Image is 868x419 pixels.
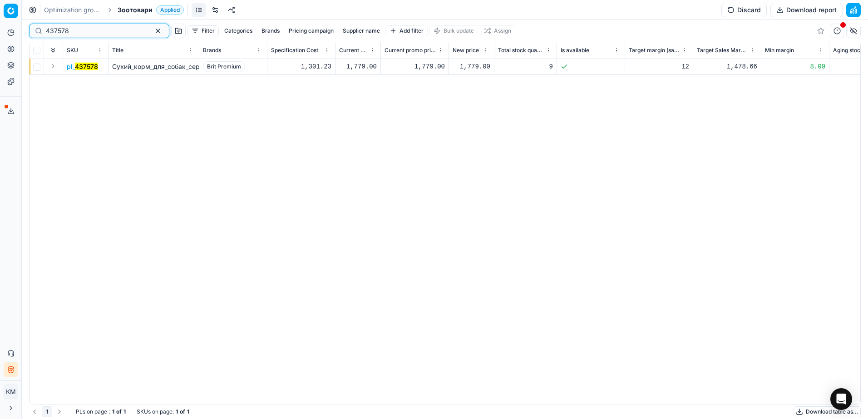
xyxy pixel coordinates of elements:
div: : [76,408,126,415]
strong: 1 [123,408,126,415]
span: ЗоотовариApplied [118,5,184,15]
div: 1,779.00 [339,62,377,71]
button: Go to next page [54,406,65,417]
button: Filter [187,25,219,36]
button: Add filter [385,25,428,36]
button: Expand [48,61,59,72]
strong: 1 [176,408,178,415]
span: Total stock quantity [498,47,544,54]
strong: of [116,408,122,415]
button: Categories [221,25,256,36]
span: pl_ [67,62,98,71]
nav: breadcrumb [44,5,184,15]
button: Go to previous page [29,406,40,417]
span: Min margin [765,47,794,54]
span: SKU [67,47,78,54]
nav: pagination [29,406,65,417]
span: Target Sales Margin Cost [697,47,748,54]
div: Open Intercom Messenger [830,388,852,410]
button: Discard [721,3,767,17]
button: Assign [480,25,515,36]
strong: 1 [187,408,189,415]
div: 1,779.00 [453,62,490,71]
span: Specification Cost [271,47,318,54]
span: Target margin (sale) [629,47,680,54]
span: Current price [339,47,368,54]
button: Brands [258,25,283,36]
button: КM [4,385,18,399]
button: Pricing campaign [285,25,337,36]
strong: of [180,408,185,415]
span: КM [4,385,18,399]
span: PLs on page [76,408,107,415]
button: Download report [770,3,843,17]
mark: 437578 [75,63,98,70]
input: Search by SKU or title [46,26,145,35]
button: 1 [42,406,52,417]
span: Зоотовари [118,5,153,15]
span: Brit Premium [203,61,245,72]
div: 1,779.00 [385,62,445,71]
span: New price [453,47,479,54]
span: Brands [203,47,221,54]
div: 1,301.23 [271,62,331,71]
span: Current promo price [385,47,436,54]
span: Is available [561,47,589,54]
button: Expand all [48,45,59,56]
div: 1,478.66 [697,62,757,71]
button: Download table as... [794,406,861,417]
span: Applied [156,5,184,15]
a: Optimization groups [44,5,102,15]
div: 12 [629,62,689,71]
div: 9 [498,62,553,71]
span: Сухий_корм_для_собак_середніх_порід_Brit_Premium_Dog_Adult_М_з_куркою_15_кг [112,63,369,70]
button: Supplier name [339,25,384,36]
span: SKUs on page : [137,408,174,415]
div: 8.00 [765,62,825,71]
strong: 1 [112,408,114,415]
button: pl_437578 [67,62,98,71]
button: Bulk update [429,25,478,36]
span: Title [112,47,123,54]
